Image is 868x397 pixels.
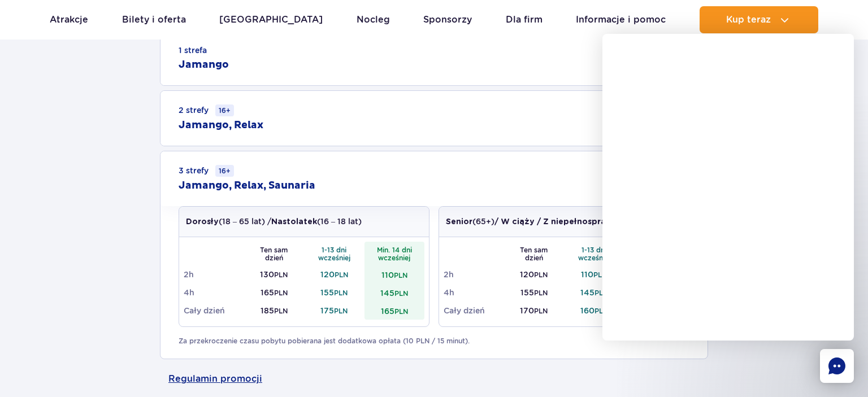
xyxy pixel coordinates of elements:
[179,119,263,132] h2: Jamango, Relax
[576,6,666,33] a: Informacje i pomoc
[335,271,348,279] small: PLN
[494,218,640,226] strong: / W ciąży / Z niepełnosprawnością
[179,179,315,193] h2: Jamango, Relax, Saunaria
[504,302,565,320] td: 170
[274,307,288,315] small: PLN
[179,336,689,346] p: Za przekroczenie czasu pobytu pobierana jest dodatkowa opłata (10 PLN / 15 minut).
[820,349,854,383] div: Chat
[444,265,504,283] td: 2h
[215,104,234,116] small: 16+
[304,302,364,320] td: 175
[593,271,607,279] small: PLN
[444,302,504,320] td: Cały dzień
[364,283,425,302] td: 145
[504,242,565,265] th: Ten sam dzień
[564,242,624,265] th: 1-13 dni wcześniej
[304,283,364,302] td: 155
[304,242,364,265] th: 1-13 dni wcześniej
[334,289,348,297] small: PLN
[444,283,504,302] td: 4h
[504,283,565,302] td: 155
[274,289,288,297] small: PLN
[364,242,425,265] th: Min. 14 dni wcześniej
[334,307,348,315] small: PLN
[564,302,624,320] td: 160
[364,302,425,320] td: 165
[215,165,234,177] small: 16+
[184,283,244,302] td: 4h
[50,6,88,33] a: Atrakcje
[122,6,186,33] a: Bilety i oferta
[534,307,548,315] small: PLN
[184,265,244,283] td: 2h
[700,6,818,33] button: Kup teraz
[179,45,207,56] small: 1 strefa
[594,289,608,297] small: PLN
[244,283,305,302] td: 165
[726,15,771,25] span: Kup teraz
[179,104,234,116] small: 2 strefy
[506,6,542,33] a: Dla firm
[602,34,854,341] iframe: chatbot
[244,242,305,265] th: Ten sam dzień
[219,6,323,33] a: [GEOGRAPHIC_DATA]
[271,218,317,226] strong: Nastolatek
[564,265,624,283] td: 110
[534,289,548,297] small: PLN
[446,218,472,226] strong: Senior
[244,302,305,320] td: 185
[179,165,234,177] small: 3 strefy
[357,6,390,33] a: Nocleg
[244,265,305,283] td: 130
[274,271,288,279] small: PLN
[394,289,408,298] small: PLN
[504,265,565,283] td: 120
[394,307,408,316] small: PLN
[179,58,229,72] h2: Jamango
[186,218,219,226] strong: Dorosły
[186,216,362,228] p: (18 – 65 lat) / (16 – 18 lat)
[594,307,608,315] small: PLN
[446,216,640,228] p: (65+)
[564,283,624,302] td: 145
[364,265,425,283] td: 110
[423,6,472,33] a: Sponsorzy
[184,302,244,320] td: Cały dzień
[534,271,548,279] small: PLN
[304,265,364,283] td: 120
[394,271,407,280] small: PLN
